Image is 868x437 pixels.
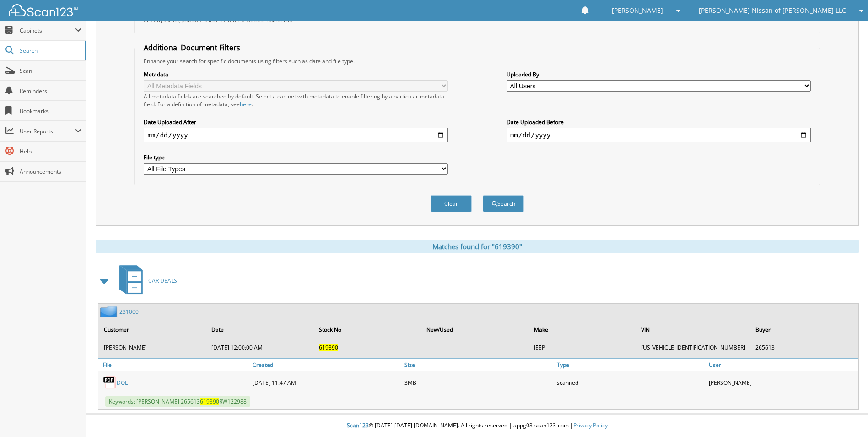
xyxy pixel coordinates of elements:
[636,320,750,339] th: VIN
[20,127,75,135] span: User Reports
[207,320,313,339] th: Date
[250,373,402,392] div: [DATE] 11:47 AM
[751,340,857,355] td: 265613
[148,277,177,284] span: CAR DEALS
[98,359,250,371] a: File
[144,118,448,126] label: Date Uploaded After
[139,43,245,53] legend: Additional Document Filters
[529,340,636,355] td: JEEP
[200,398,219,405] span: 619390
[431,195,472,212] button: Clear
[699,8,846,13] span: [PERSON_NAME] Nissan of [PERSON_NAME] LLC
[20,47,80,55] span: Search
[9,4,78,16] img: scan123-logo-white.svg
[507,118,811,126] label: Date Uploaded Before
[20,147,81,155] span: Help
[319,344,338,351] span: 619390
[117,379,128,387] a: DOL
[555,373,706,392] div: scanned
[86,415,868,437] div: © [DATE]-[DATE] [DOMAIN_NAME]. All rights reserved | appg03-scan123-com |
[507,71,811,78] label: Uploaded By
[314,320,421,339] th: Stock No
[573,421,608,429] a: Privacy Policy
[529,320,636,339] th: Make
[20,107,81,115] span: Bookmarks
[706,359,858,371] a: User
[99,320,206,339] th: Customer
[402,359,554,371] a: Size
[144,71,448,78] label: Metadata
[822,393,868,437] iframe: Chat Widget
[96,240,859,253] div: Matches found for "619390"
[706,373,858,392] div: [PERSON_NAME]
[402,373,554,392] div: 3MB
[119,308,139,316] a: 231000
[240,100,252,108] a: here
[422,320,528,339] th: New/Used
[99,340,206,355] td: [PERSON_NAME]
[507,128,811,142] input: end
[114,262,177,299] a: CAR DEALS
[144,93,448,108] div: All metadata fields are searched by default. Select a cabinet with metadata to enable filtering b...
[207,340,313,355] td: [DATE] 12:00:00 AM
[483,195,524,212] button: Search
[751,320,857,339] th: Buyer
[250,359,402,371] a: Created
[612,8,663,13] span: [PERSON_NAME]
[422,340,528,355] td: --
[100,306,119,317] img: folder2.png
[20,168,81,175] span: Announcements
[144,128,448,142] input: start
[20,27,75,34] span: Cabinets
[636,340,750,355] td: [US_VEHICLE_IDENTIFICATION_NUMBER]
[20,87,81,95] span: Reminders
[139,57,815,65] div: Enhance your search for specific documents using filters such as date and file type.
[144,153,448,161] label: File type
[347,421,369,429] span: Scan123
[20,67,81,75] span: Scan
[103,376,117,389] img: PDF.png
[105,396,250,407] span: Keywords: [PERSON_NAME] 265613 RW122988
[555,359,706,371] a: Type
